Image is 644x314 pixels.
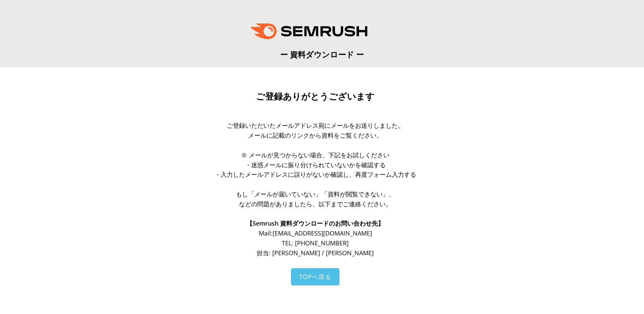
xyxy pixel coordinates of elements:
[241,151,389,159] span: ※ メールが見つからない場合、下記をお試しください
[291,268,339,285] a: TOPへ戻る
[280,49,364,60] span: ー 資料ダウンロード ー
[256,91,374,102] span: ご登録ありがとうございます
[259,229,372,237] span: Mail: [EMAIL_ADDRESS][DOMAIN_NAME]
[239,200,392,208] span: などの問題がありましたら、以下までご連絡ください。
[282,239,349,247] span: TEL: [PHONE_NUMBER]
[245,161,386,169] span: ・迷惑メールに振り分けられていないかを確認する
[246,219,384,227] span: 【Semrush 資料ダウンロードのお問い合わせ先】
[257,249,374,257] span: 担当: [PERSON_NAME] / [PERSON_NAME]
[215,170,416,178] span: ・入力したメールアドレスに誤りがないか確認し、再度フォーム入力する
[236,190,395,198] span: もし「メールが届いていない」「資料が閲覧できない」、
[227,121,404,129] span: ご登録いただいたメールアドレス宛にメールをお送りしました。
[248,131,383,139] span: メールに記載のリンクから資料をご覧ください。
[299,273,331,281] span: TOPへ戻る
